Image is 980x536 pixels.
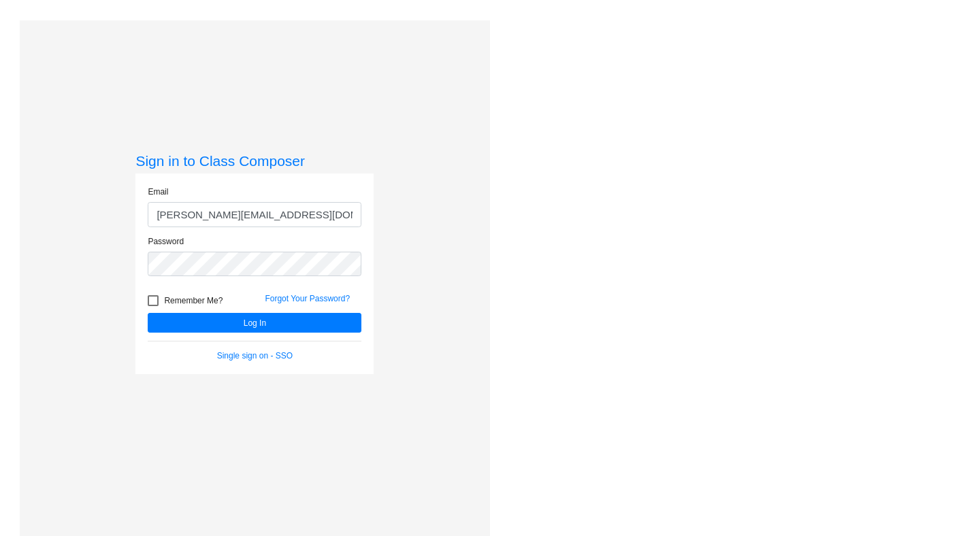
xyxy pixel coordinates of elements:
[265,294,350,303] a: Forgot Your Password?
[148,235,184,248] label: Password
[164,292,223,309] span: Remember Me?
[148,186,168,198] label: Email
[135,152,374,169] h3: Sign in to Class Composer
[217,351,293,361] a: Single sign on - SSO
[148,313,361,333] button: Log In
